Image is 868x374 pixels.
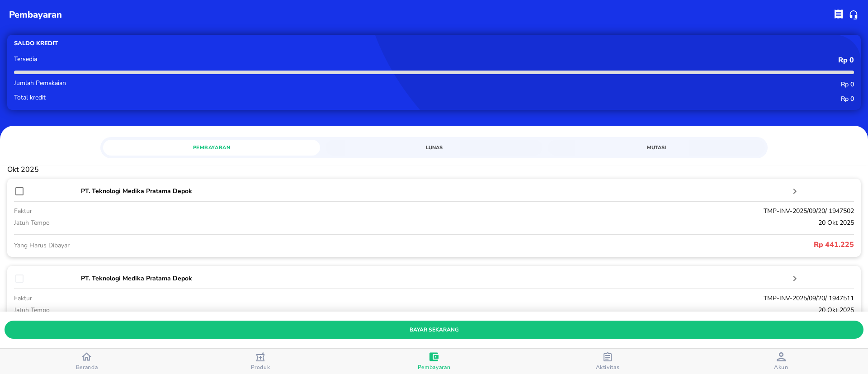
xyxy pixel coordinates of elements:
[81,274,789,283] p: PT. Teknologi Medika Pratama Depok
[364,95,854,103] p: Rp 0
[9,8,62,22] p: pembayaran
[7,166,861,174] p: Okt 2025
[108,143,315,152] span: Pembayaran
[553,143,759,152] span: Mutasi
[364,294,854,303] p: TMP-INV-2025/09/20/ 1947511
[174,349,347,374] button: Produk
[14,56,364,62] p: Tersedia
[14,80,364,86] p: Jumlah Pemakaian
[548,140,765,156] a: Mutasi
[12,325,856,335] span: bayar sekarang
[325,140,542,156] a: Lunas
[364,206,854,216] p: TMP-INV-2025/09/20/ 1947502
[81,186,789,196] p: PT. Teknologi Medika Pratama Depok
[364,218,854,227] p: 20 Okt 2025
[364,305,854,315] p: 20 Okt 2025
[418,364,451,371] span: Pembayaran
[14,241,434,250] p: Yang Harus Dibayar
[14,95,364,101] p: Total kredit
[774,364,788,371] span: Akun
[14,294,364,303] p: faktur
[76,364,98,371] span: Beranda
[521,349,694,374] button: Aktivitas
[100,137,768,156] div: simple tabs
[103,140,320,156] a: Pembayaran
[5,321,863,339] button: bayar sekarang
[596,364,620,371] span: Aktivitas
[347,349,521,374] button: Pembayaran
[364,56,854,65] p: Rp 0
[694,349,868,374] button: Akun
[14,218,364,227] p: jatuh tempo
[331,143,537,152] span: Lunas
[364,80,854,89] p: Rp 0
[251,364,270,371] span: Produk
[14,206,364,216] p: faktur
[14,39,434,48] p: Saldo kredit
[14,305,364,315] p: jatuh tempo
[434,239,854,250] p: Rp 441.225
